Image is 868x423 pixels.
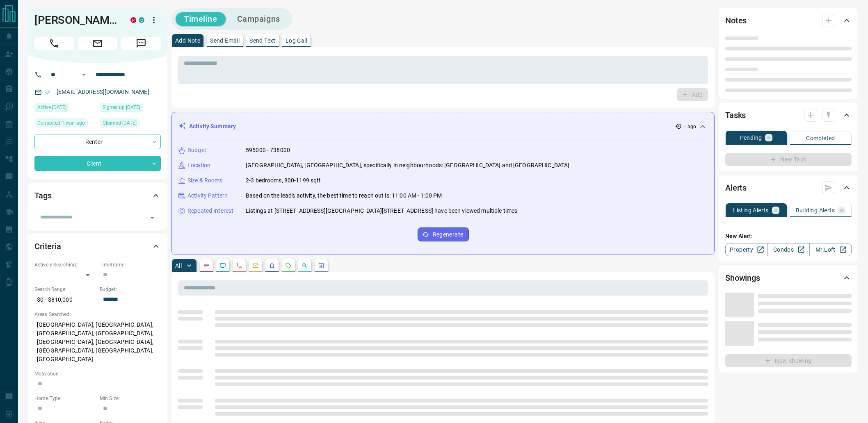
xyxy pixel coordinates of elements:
h2: Tags [34,189,51,202]
button: Open [146,212,158,223]
svg: Emails [252,262,259,269]
h2: Showings [725,271,760,284]
svg: Requests [285,262,292,269]
div: Tue Jan 23 2018 [100,103,161,114]
p: Areas Searched: [34,311,161,318]
p: Send Email [210,38,240,43]
span: Message [121,37,161,50]
div: Alerts [725,178,852,198]
p: Log Call [286,38,307,43]
p: Add Note [175,38,200,43]
h1: [PERSON_NAME] [34,14,118,27]
div: Renter [34,134,161,149]
span: Signed up [DATE] [103,103,140,111]
p: Based on the lead's activity, the best time to reach out is: 11:00 AM - 1:00 PM [246,191,442,200]
span: Email [78,37,117,50]
p: Home Type: [34,395,96,402]
h2: Notes [725,14,747,27]
div: Tasks [725,105,852,125]
div: Mon Aug 11 2025 [34,103,96,114]
span: Claimed [DATE] [103,119,137,127]
button: Campaigns [229,12,288,26]
p: Pending [740,135,762,141]
button: Timeline [176,12,226,26]
p: Location [187,161,210,170]
div: Wed Apr 03 2024 [34,118,96,130]
p: All [175,263,182,268]
h2: Criteria [34,240,61,253]
p: Repeated Interest [187,207,233,215]
p: Motivation: [34,370,161,378]
p: Listings at [STREET_ADDRESS][GEOGRAPHIC_DATA][STREET_ADDRESS] have been viewed multiple times [246,207,517,215]
p: Size & Rooms [187,176,223,185]
svg: Notes [203,262,210,269]
p: Building Alerts [796,207,835,213]
p: Search Range: [34,286,96,293]
p: Listing Alerts [733,207,769,213]
p: Timeframe: [100,261,161,268]
p: $0 - $810,000 [34,293,96,307]
h2: Alerts [725,181,747,194]
svg: Calls [236,262,242,269]
svg: Opportunities [302,262,308,269]
svg: Agent Actions [318,262,324,269]
button: Open [79,70,89,80]
button: Regenerate [418,227,469,241]
div: condos.ca [139,17,144,23]
p: Budget [187,146,206,155]
div: Tue Apr 02 2024 [100,118,161,130]
p: Activity Summary [189,122,236,131]
a: Mr.Loft [809,243,852,256]
div: Notes [725,11,852,30]
svg: Listing Alerts [269,262,275,269]
svg: Lead Browsing Activity [219,262,226,269]
a: [EMAIL_ADDRESS][DOMAIN_NAME] [57,89,149,95]
p: Actively Searching: [34,261,96,268]
div: Client [34,156,161,171]
a: Property [725,243,767,256]
div: Activity Summary-- ago [178,119,708,134]
div: property.ca [130,17,136,23]
p: -- ago [683,123,696,130]
p: Activity Pattern [187,191,228,200]
p: 2-3 bedrooms, 800-1199 sqft [246,176,321,185]
svg: Email Verified [45,89,51,95]
span: Active [DATE] [37,103,66,111]
p: Completed [806,135,835,141]
h2: Tasks [725,109,746,122]
div: Showings [725,268,852,288]
p: Min Size: [100,395,161,402]
a: Condos [767,243,809,256]
div: Tags [34,186,161,205]
p: [GEOGRAPHIC_DATA], [GEOGRAPHIC_DATA], specifically in neighbourhoods: [GEOGRAPHIC_DATA] and [GEOG... [246,161,569,170]
p: Send Text [249,38,276,43]
p: [GEOGRAPHIC_DATA], [GEOGRAPHIC_DATA], [GEOGRAPHIC_DATA], [GEOGRAPHIC_DATA], [GEOGRAPHIC_DATA], [G... [34,318,161,366]
p: Budget: [100,286,161,293]
div: Criteria [34,237,161,256]
span: Call [34,37,74,50]
p: New Alert: [725,232,852,241]
span: Contacted 1 year ago [37,119,85,127]
p: 595000 - 738000 [246,146,290,155]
